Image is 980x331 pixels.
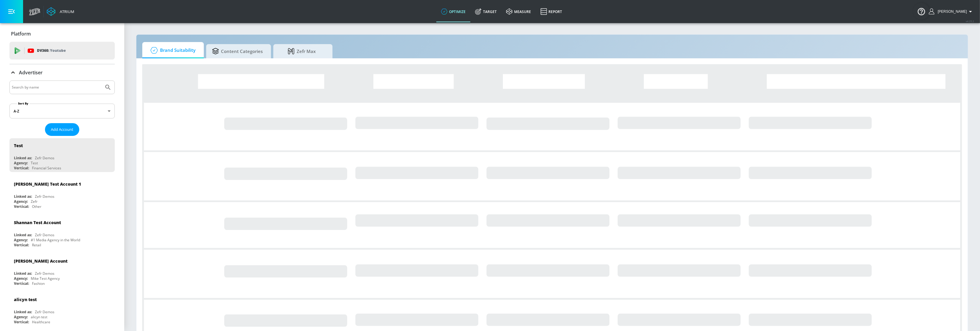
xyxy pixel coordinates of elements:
div: Financial Services [32,165,61,171]
p: Advertiser [19,69,43,76]
div: [PERSON_NAME] Test Account 1Linked as:Zefr DemosAgency:ZefrVertical:Other [9,177,115,211]
div: Zefr [31,199,38,204]
div: Agency: [14,237,28,242]
div: TestLinked as:Zefr DemosAgency:TestVertical:Financial Services [9,138,115,172]
div: Healthcare [32,319,50,324]
button: Add Account [45,123,79,136]
div: A-Z [9,104,115,118]
p: Platform [11,30,31,37]
div: DV360: Youtube [9,42,115,60]
div: Retail [32,242,41,248]
div: Linked as: [14,271,32,276]
div: Advertiser [9,64,115,81]
div: Fashion [32,281,45,286]
a: Atrium [47,7,74,16]
div: Vertical: [14,165,29,171]
div: Zefr Demos [35,194,54,199]
a: measure [501,1,536,22]
div: Shannan Test AccountLinked as:Zefr DemosAgency:#1 Media Agency in the WorldVertical:Retail [9,215,115,249]
div: Vertical: [14,242,29,248]
input: Search by name [12,83,101,91]
div: Test [31,160,38,165]
div: alicyn test [14,297,37,302]
div: Agency: [14,276,28,281]
span: v 4.25.2 [966,20,974,23]
div: alicyn testLinked as:Zefr DemosAgency:alicyn testVertical:Healthcare [9,292,115,326]
div: Zefr Demos [35,271,54,276]
div: #1 Media Agency in the World [31,237,80,242]
div: Agency: [14,314,28,319]
span: Add Account [51,126,73,133]
div: Vertical: [14,319,29,324]
a: optimize [436,1,470,22]
div: [PERSON_NAME] AccountLinked as:Zefr DemosAgency:Mike Test AgencyVertical:Fashion [9,254,115,287]
div: Other [32,204,41,209]
label: Sort By [17,102,30,105]
div: Shannan Test Account [14,220,61,225]
a: Report [536,1,567,22]
div: Mike Test Agency [31,276,60,281]
span: login as: andersson.ceron@zefr.com [935,9,967,14]
button: [PERSON_NAME] [929,8,974,15]
p: Youtube [50,47,66,54]
button: Open Resource Center [913,3,930,20]
div: Linked as: [14,232,32,237]
p: DV360: [37,47,66,54]
div: alicyn test [31,314,47,319]
span: Zefr Max [279,44,324,58]
div: Agency: [14,160,28,165]
div: Zefr Demos [35,232,54,237]
div: Zefr Demos [35,309,54,314]
span: Content Categories [212,44,263,58]
div: Atrium [57,9,74,14]
div: Test [14,143,23,148]
div: [PERSON_NAME] Test Account 1 [14,181,81,187]
div: Linked as: [14,194,32,199]
div: Zefr Demos [35,155,54,160]
a: Target [470,1,501,22]
div: Linked as: [14,155,32,160]
div: [PERSON_NAME] Account [14,258,67,264]
span: Brand Suitability [148,43,196,57]
div: Vertical: [14,204,29,209]
div: Linked as: [14,309,32,314]
div: Vertical: [14,281,29,286]
div: Platform [9,25,115,42]
div: Agency: [14,199,28,204]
